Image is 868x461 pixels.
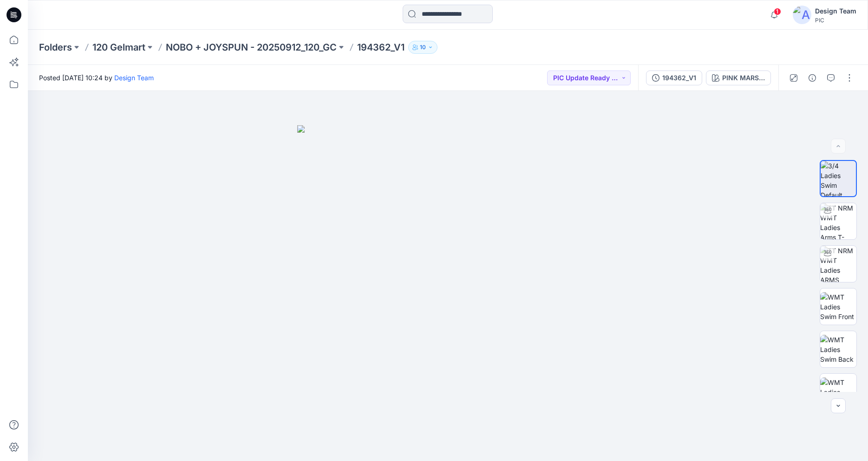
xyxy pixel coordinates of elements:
[297,125,599,461] img: eyJhbGciOiJIUzI1NiIsImtpZCI6IjAiLCJzbHQiOiJzZXMiLCJ0eXAiOiJKV1QifQ.eyJkYXRhIjp7InR5cGUiOiJzdG9yYW...
[805,70,820,85] button: Details
[706,70,771,85] button: PINK MARSHMELLOW
[646,70,702,85] button: 194362_V1
[820,378,856,407] img: WMT Ladies Swim Left
[774,8,781,15] span: 1
[820,246,856,282] img: TT NRM WMT Ladies ARMS DOWN
[820,292,856,321] img: WMT Ladies Swim Front
[39,73,154,83] span: Posted [DATE] 10:24 by
[662,73,696,83] div: 194362_V1
[408,41,437,54] button: 10
[39,41,72,54] a: Folders
[820,203,856,239] img: TT NRM WMT Ladies Arms T-POSE
[166,41,337,54] a: NOBO + JOYSPUN - 20250912_120_GC
[357,41,405,54] p: 194362_V1
[420,42,426,52] p: 10
[114,74,154,82] a: Design Team
[793,6,811,24] img: avatar
[92,41,145,54] a: 120 Gelmart
[821,161,856,196] img: 3/4 Ladies Swim Default
[815,17,856,24] div: PIC
[815,6,856,17] div: Design Team
[820,335,856,364] img: WMT Ladies Swim Back
[722,73,765,83] div: PINK MARSHMELLOW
